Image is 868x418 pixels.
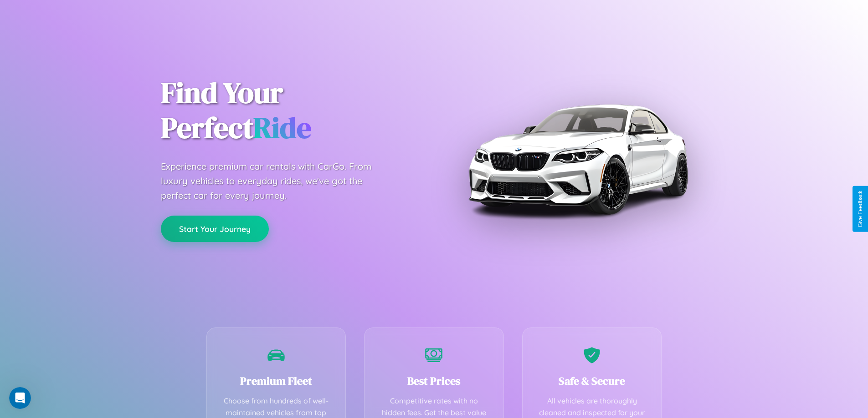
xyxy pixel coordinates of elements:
iframe: Intercom live chat [9,387,31,409]
h1: Find Your Perfect [161,76,421,146]
span: Ride [253,108,311,147]
img: Premium BMW car rental vehicle [464,45,692,273]
h3: Best Prices [378,373,490,388]
h3: Premium Fleet [221,373,332,388]
button: Start Your Journey [161,216,269,242]
div: Give Feedback [857,191,863,227]
h3: Safe & Secure [536,373,648,388]
p: Experience premium car rentals with CarGo. From luxury vehicles to everyday rides, we've got the ... [161,159,389,203]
